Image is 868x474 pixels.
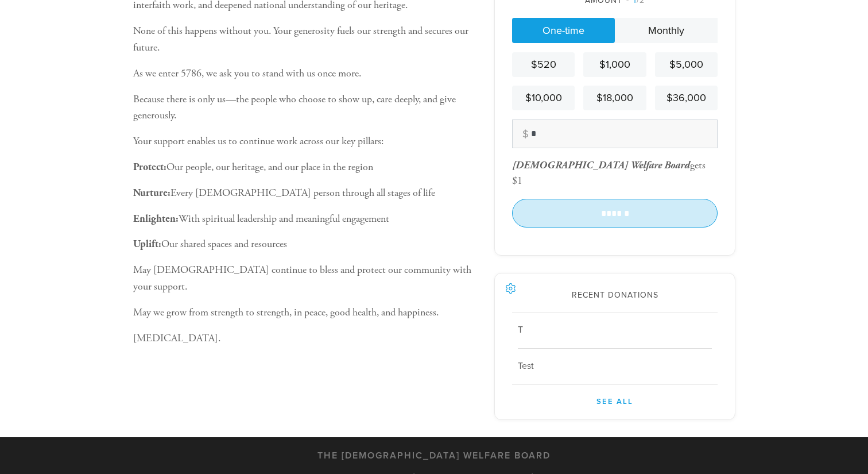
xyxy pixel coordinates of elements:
a: One-time [512,18,615,43]
span: T [518,324,523,336]
div: $1,000 [588,57,641,72]
a: $520 [512,52,575,77]
a: Monthly [615,18,718,43]
div: $18,000 [588,90,641,106]
p: Our people, our heritage, and our place in the region [133,159,476,176]
div: $520 [517,57,570,72]
p: May we grow from strength to strength, in peace, good health, and happiness. [133,305,476,321]
b: Enlighten: [133,212,179,225]
a: $10,000 [512,86,575,110]
span: [DEMOGRAPHIC_DATA] Welfare Board [512,159,690,172]
p: [MEDICAL_DATA]. [133,330,476,347]
p: Your support enables us to continue work across our key pillars: [133,133,476,150]
div: $36,000 [660,90,713,106]
div: $1 [512,174,522,187]
b: Nurture: [133,186,170,199]
p: Every [DEMOGRAPHIC_DATA] person through all stages of life [133,185,476,202]
div: gets [512,159,706,172]
span: Test [518,360,534,372]
p: Our shared spaces and resources [133,236,476,253]
h3: The [DEMOGRAPHIC_DATA] Welfare Board [317,450,551,461]
p: With spiritual leadership and meaningful engagement [133,211,476,228]
a: $1,000 [583,52,646,77]
p: May [DEMOGRAPHIC_DATA] continue to bless and protect our community with your support. [133,262,476,295]
p: Because there is only us—the people who choose to show up, care deeply, and give generously. [133,91,476,125]
b: Uplift: [133,237,161,251]
h2: Recent Donations [512,291,718,300]
p: None of this happens without you. Your generosity fuels our strength and secures our future. [133,23,476,56]
a: See All [512,385,718,408]
a: $18,000 [583,86,646,110]
div: $10,000 [517,90,570,106]
p: As we enter 5786, we ask you to stand with us once more. [133,65,476,82]
b: Protect: [133,160,166,174]
a: $36,000 [655,86,718,110]
a: $5,000 [655,52,718,77]
div: $5,000 [660,57,713,72]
